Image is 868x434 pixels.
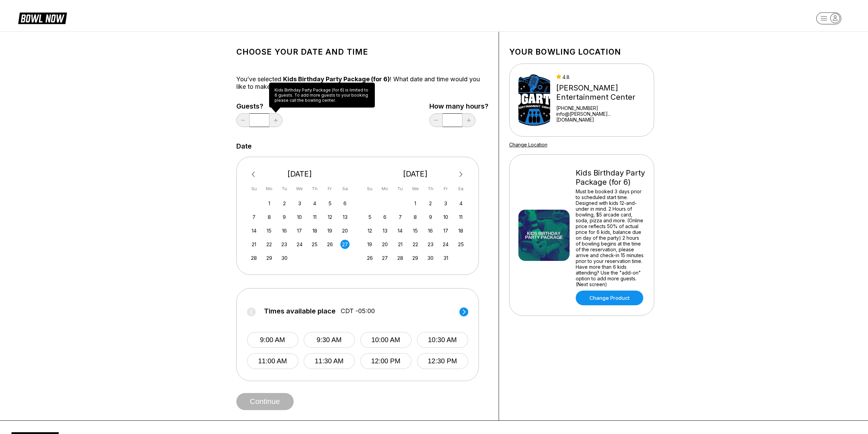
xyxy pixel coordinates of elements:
[340,199,350,208] div: Choose Saturday, September 6th, 2025
[280,240,289,249] div: Choose Tuesday, September 23rd, 2025
[280,212,289,222] div: Choose Tuesday, September 9th, 2025
[340,212,350,222] div: Choose Saturday, September 13th, 2025
[295,240,304,249] div: Choose Wednesday, September 24th, 2025
[249,198,351,263] div: month 2025-09
[341,307,375,315] span: CDT -05:00
[576,168,645,187] div: Kids Birthday Party Package (for 6)
[295,226,304,235] div: Choose Wednesday, September 17th, 2025
[304,353,355,369] button: 11:30 AM
[396,253,405,263] div: Choose Tuesday, October 28th, 2025
[265,212,274,222] div: Choose Monday, September 8th, 2025
[363,169,468,179] div: [DATE]
[441,226,450,235] div: Choose Friday, October 17th, 2025
[396,184,405,193] div: Tu
[411,240,420,249] div: Choose Wednesday, October 22nd, 2025
[426,253,435,263] div: Choose Thursday, October 30th, 2025
[411,212,420,222] div: Choose Wednesday, October 8th, 2025
[236,47,488,57] h1: Choose your Date and time
[325,240,335,249] div: Choose Friday, September 26th, 2025
[340,240,350,249] div: Choose Saturday, September 27th, 2025
[509,142,547,148] a: Change Location
[456,240,466,249] div: Choose Saturday, October 25th, 2025
[295,212,304,222] div: Choose Wednesday, September 10th, 2025
[411,226,420,235] div: Choose Wednesday, October 15th, 2025
[556,105,645,111] div: [PHONE_NUMBER]
[360,332,412,348] button: 10:00 AM
[426,184,435,193] div: Th
[456,226,466,235] div: Choose Saturday, October 18th, 2025
[456,212,466,222] div: Choose Saturday, October 11th, 2025
[340,184,350,193] div: Sa
[380,253,389,263] div: Choose Monday, October 27th, 2025
[556,83,645,102] div: [PERSON_NAME] Entertainment Center
[360,353,412,369] button: 12:00 PM
[576,291,643,305] a: Change Product
[295,199,304,208] div: Choose Wednesday, September 3rd, 2025
[249,212,259,222] div: Choose Sunday, September 7th, 2025
[280,253,289,263] div: Choose Tuesday, September 30th, 2025
[247,353,298,369] button: 11:00 AM
[295,184,304,193] div: We
[364,198,467,263] div: month 2025-10
[576,188,645,287] div: Must be booked 3 days prior to scheduled start time. Designed with kids 12-and-under in mind. 2 H...
[518,74,550,126] img: Bogart's Entertainment Center
[396,226,405,235] div: Choose Tuesday, October 14th, 2025
[340,226,350,235] div: Choose Saturday, September 20th, 2025
[249,184,259,193] div: Su
[265,240,274,249] div: Choose Monday, September 22nd, 2025
[380,226,389,235] div: Choose Monday, October 13th, 2025
[556,74,645,80] div: 4.8
[417,353,468,369] button: 12:30 PM
[365,226,374,235] div: Choose Sunday, October 12th, 2025
[247,169,353,179] div: [DATE]
[269,83,375,108] div: Kids Birthday Party Package (for 6) is limited to 6 guests. To add more guests to your booking pl...
[325,226,335,235] div: Choose Friday, September 19th, 2025
[310,240,319,249] div: Choose Thursday, September 25th, 2025
[236,102,282,110] label: Guests?
[280,184,289,193] div: Tu
[265,253,274,263] div: Choose Monday, September 29th, 2025
[396,212,405,222] div: Choose Tuesday, October 7th, 2025
[441,253,450,263] div: Choose Friday, October 31st, 2025
[441,240,450,249] div: Choose Friday, October 24th, 2025
[441,184,450,193] div: Fr
[441,199,450,208] div: Choose Friday, October 3rd, 2025
[556,111,645,123] a: info@[PERSON_NAME]...[DOMAIN_NAME]
[265,226,274,235] div: Choose Monday, September 15th, 2025
[249,169,260,180] button: Previous Month
[411,199,420,208] div: Choose Wednesday, October 1st, 2025
[380,212,389,222] div: Choose Monday, October 6th, 2025
[310,199,319,208] div: Choose Thursday, September 4th, 2025
[265,184,274,193] div: Mo
[280,226,289,235] div: Choose Tuesday, September 16th, 2025
[411,184,420,193] div: We
[396,240,405,249] div: Choose Tuesday, October 21st, 2025
[236,75,488,90] div: You’ve selected ! What date and time would you like to make a reservation for?
[417,332,468,348] button: 10:30 AM
[441,212,450,222] div: Choose Friday, October 10th, 2025
[509,47,654,57] h1: Your bowling location
[265,199,274,208] div: Choose Monday, September 1st, 2025
[249,240,259,249] div: Choose Sunday, September 21st, 2025
[280,199,289,208] div: Choose Tuesday, September 2nd, 2025
[247,332,298,348] button: 9:00 AM
[426,199,435,208] div: Choose Thursday, October 2nd, 2025
[249,226,259,235] div: Choose Sunday, September 14th, 2025
[426,240,435,249] div: Choose Thursday, October 23rd, 2025
[365,240,374,249] div: Choose Sunday, October 19th, 2025
[380,240,389,249] div: Choose Monday, October 20th, 2025
[310,212,319,222] div: Choose Thursday, September 11th, 2025
[283,75,390,83] span: Kids Birthday Party Package (for 6)
[426,212,435,222] div: Choose Thursday, October 9th, 2025
[310,226,319,235] div: Choose Thursday, September 18th, 2025
[249,253,259,263] div: Choose Sunday, September 28th, 2025
[264,307,336,315] span: Times available place
[365,253,374,263] div: Choose Sunday, October 26th, 2025
[365,212,374,222] div: Choose Sunday, October 5th, 2025
[518,210,570,261] img: Kids Birthday Party Package (for 6)
[426,226,435,235] div: Choose Thursday, October 16th, 2025
[456,169,467,180] button: Next Month
[429,102,488,110] label: How many hours?
[456,184,466,193] div: Sa
[411,253,420,263] div: Choose Wednesday, October 29th, 2025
